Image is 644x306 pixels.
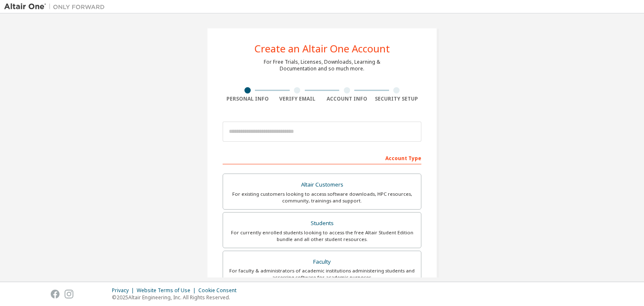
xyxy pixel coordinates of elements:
img: facebook.svg [51,290,60,298]
div: For existing customers looking to access software downloads, HPC resources, community, trainings ... [228,191,416,204]
img: Altair One [4,3,109,11]
div: For currently enrolled students looking to access the free Altair Student Edition bundle and all ... [228,229,416,243]
div: Security Setup [372,96,422,102]
div: Students [228,218,416,229]
div: Privacy [112,287,137,294]
img: instagram.svg [65,290,73,298]
div: Faculty [228,256,416,268]
div: Account Type [223,151,421,164]
div: Personal Info [223,96,273,102]
div: Verify Email [273,96,322,102]
div: For faculty & administrators of academic institutions administering students and accessing softwa... [228,267,416,281]
div: Account Info [322,96,372,102]
p: © 2025 Altair Engineering, Inc. All Rights Reserved. [112,294,241,301]
div: Website Terms of Use [137,287,198,294]
div: Altair Customers [228,179,416,191]
div: Create an Altair One Account [254,44,390,54]
div: Cookie Consent [198,287,241,294]
div: For Free Trials, Licenses, Downloads, Learning & Documentation and so much more. [264,59,380,72]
